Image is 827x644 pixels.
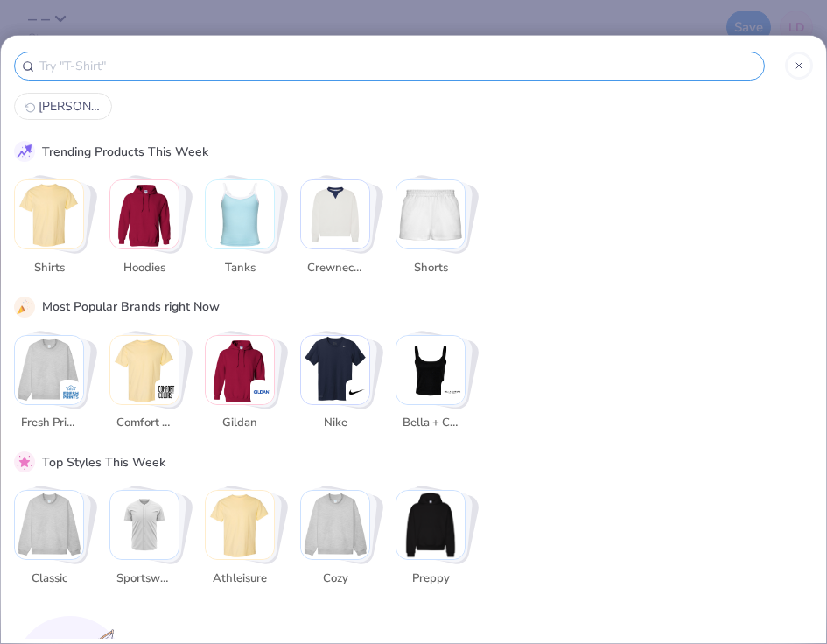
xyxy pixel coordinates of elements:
[14,93,112,120] button: gildan crewneck0
[17,143,32,159] img: trend_line.gif
[205,490,275,594] button: Stack Card Button Athleisure
[15,491,83,559] img: Classic
[300,490,370,594] button: Stack Card Button Cozy
[62,383,80,401] img: Fresh Prints
[444,383,461,401] img: Bella + Canvas
[403,415,459,432] span: Bella + Canvas
[348,383,366,401] img: Nike
[14,179,84,283] button: Stack Card Button Shirts
[42,297,220,316] div: Most Popular Brands right Now
[301,491,369,559] img: Cozy
[396,335,466,439] button: Stack Card Button Bella + Canvas
[116,260,173,277] span: Hoodies
[21,415,78,432] span: Fresh Prints
[109,490,179,594] button: Stack Card Button Sportswear
[396,180,465,248] img: Shorts
[396,491,465,559] img: Preppy
[110,336,179,404] img: Comfort Colors
[307,570,364,588] span: Cozy
[15,180,83,248] img: Shirts
[205,335,275,439] button: Stack Card Button Gildan
[15,336,83,404] img: Fresh Prints
[158,383,175,401] img: Comfort Colors
[39,98,102,115] span: [PERSON_NAME]
[206,491,274,559] img: Athleisure
[301,336,369,404] img: Nike
[109,335,179,439] button: Stack Card Button Comfort Colors
[38,56,757,76] input: Try "T-Shirt"
[109,179,179,283] button: Stack Card Button Hoodies
[396,490,466,594] button: Stack Card Button Preppy
[14,490,84,594] button: Stack Card Button Classic
[403,260,459,277] span: Shorts
[14,335,84,439] button: Stack Card Button Fresh Prints
[212,260,269,277] span: Tanks
[17,454,32,470] img: pink_star.gif
[110,180,179,248] img: Hoodies
[116,415,173,432] span: Comfort Colors
[21,260,78,277] span: Shirts
[206,180,274,248] img: Tanks
[300,335,370,439] button: Stack Card Button Nike
[307,260,364,277] span: Crewnecks
[206,336,274,404] img: Gildan
[42,453,165,472] div: Top Styles This Week
[17,299,32,315] img: party_popper.gif
[21,570,78,588] span: Classic
[396,336,465,404] img: Bella + Canvas
[205,179,275,283] button: Stack Card Button Tanks
[212,415,269,432] span: Gildan
[42,143,208,161] div: Trending Products This Week
[396,179,466,283] button: Stack Card Button Shorts
[300,179,370,283] button: Stack Card Button Crewnecks
[403,570,459,588] span: Preppy
[212,570,269,588] span: Athleisure
[110,491,179,559] img: Sportswear
[116,570,173,588] span: Sportswear
[301,180,369,248] img: Crewnecks
[307,415,364,432] span: Nike
[253,383,270,401] img: Gildan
